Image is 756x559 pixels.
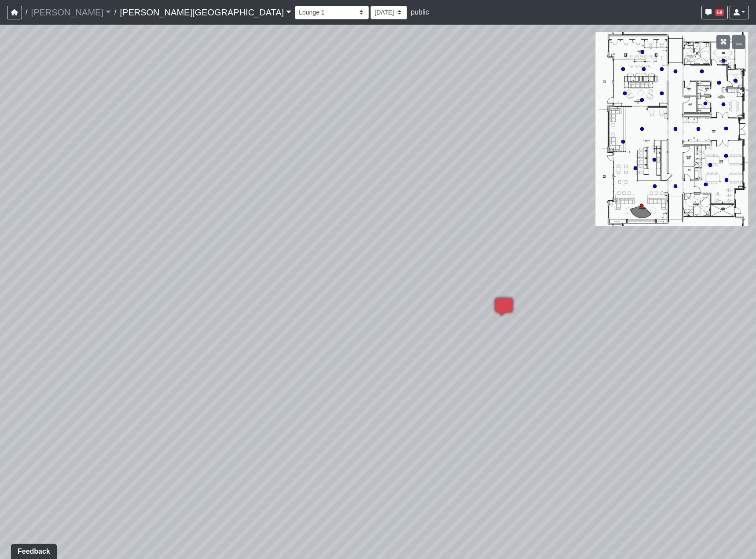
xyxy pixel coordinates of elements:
span: 58 [715,9,724,16]
button: 58 [701,6,728,19]
a: [PERSON_NAME][GEOGRAPHIC_DATA] [120,4,291,21]
span: / [111,4,120,21]
a: [PERSON_NAME] [31,4,111,21]
iframe: Ybug feedback widget [7,541,59,559]
span: / [22,4,31,21]
span: public [411,8,429,16]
